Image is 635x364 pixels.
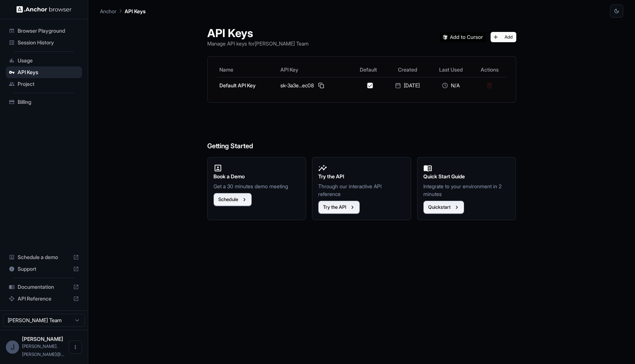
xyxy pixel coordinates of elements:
h6: Getting Started [207,112,516,152]
div: sk-3a3e...ec08 [280,81,349,90]
h2: Book a Demo [214,172,300,181]
h2: Try the API [318,172,405,181]
th: Created [385,62,430,77]
button: Quickstart [423,201,464,214]
h1: API Keys [207,26,309,40]
button: Copy API key [317,81,326,90]
nav: breadcrumb [100,7,146,15]
img: Add anchorbrowser MCP server to Cursor [440,32,486,42]
div: API Keys [6,66,82,78]
div: Browser Playground [6,25,82,37]
th: Actions [472,62,507,77]
td: Default API Key [216,77,278,94]
span: Billing [18,98,79,106]
div: N/A [433,82,469,89]
p: Manage API keys for [PERSON_NAME] Team [207,40,309,47]
div: API Reference [6,293,82,305]
p: Anchor [100,7,116,15]
button: Open menu [69,341,82,354]
th: Last Used [430,62,472,77]
div: Support [6,263,82,275]
span: John Thompson [22,336,63,342]
span: john.thompson@innovid.com [22,343,64,357]
span: Support [18,265,70,273]
img: Anchor Logo [17,6,72,13]
div: Documentation [6,281,82,293]
p: Through our interactive API reference [318,182,405,198]
span: Browser Playground [18,27,79,34]
div: Schedule a demo [6,251,82,263]
h2: Quick Start Guide [423,172,510,181]
button: Add [491,32,516,42]
th: Default [352,62,385,77]
span: Usage [18,57,79,64]
div: Project [6,78,82,90]
p: Get a 30 minutes demo meeting [214,182,300,190]
span: API Keys [18,69,79,76]
span: Schedule a demo [18,254,70,261]
button: Try the API [318,201,360,214]
div: Usage [6,55,82,66]
span: Session History [18,39,79,46]
th: API Key [277,62,352,77]
p: API Keys [125,7,146,15]
span: API Reference [18,295,70,302]
div: Session History [6,37,82,48]
th: Name [216,62,278,77]
div: J [6,341,19,354]
span: Project [18,80,79,88]
p: Integrate to your environment in 2 minutes [423,182,510,198]
span: Documentation [18,283,70,291]
div: Billing [6,96,82,108]
button: Schedule [214,193,252,206]
div: [DATE] [388,82,427,89]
